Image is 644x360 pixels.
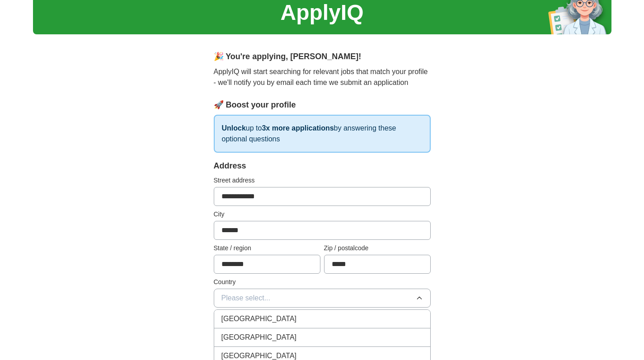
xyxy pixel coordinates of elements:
label: Street address [214,176,431,185]
strong: Unlock [222,124,246,132]
span: [GEOGRAPHIC_DATA] [221,313,297,324]
strong: 3x more applications [262,124,334,132]
div: 🎉 You're applying , [PERSON_NAME] ! [214,51,431,63]
label: Country [214,277,431,287]
span: [GEOGRAPHIC_DATA] [221,332,297,343]
div: 🚀 Boost your profile [214,99,431,111]
span: Please select... [221,293,271,304]
div: Address [214,160,431,172]
button: Please select... [214,289,431,308]
label: City [214,210,431,219]
label: State / region [214,243,320,253]
p: up to by answering these optional questions [214,115,431,153]
label: Zip / postalcode [324,243,431,253]
p: ApplyIQ will start searching for relevant jobs that match your profile - we'll notify you by emai... [214,66,431,88]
